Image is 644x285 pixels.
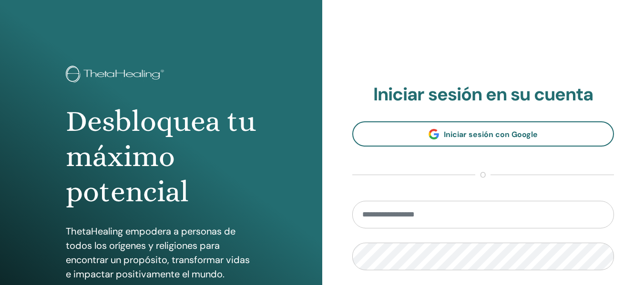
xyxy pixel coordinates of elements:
[444,129,538,139] font: Iniciar sesión con Google
[480,170,486,180] font: o
[373,82,593,106] font: Iniciar sesión en su cuenta
[66,104,256,209] font: Desbloquea tu máximo potencial
[352,121,614,147] a: Iniciar sesión con Google
[66,225,250,280] font: ThetaHealing empodera a personas de todos los orígenes y religiones para encontrar un propósito, ...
